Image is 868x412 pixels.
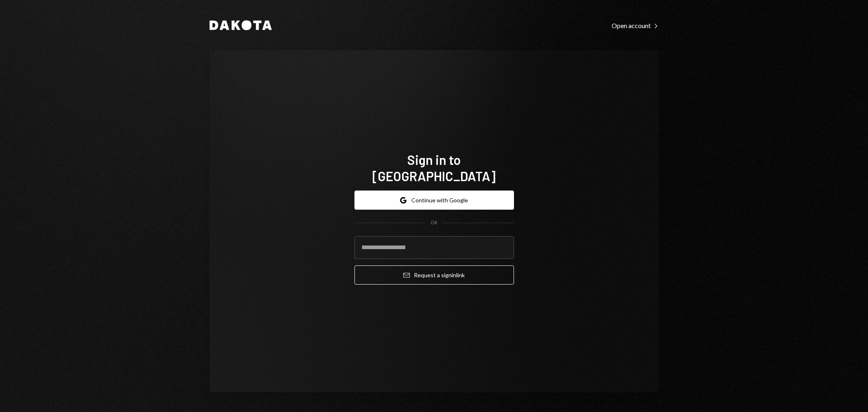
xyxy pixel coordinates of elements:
div: Open account [612,22,659,30]
div: OR [431,219,437,226]
h1: Sign in to [GEOGRAPHIC_DATA] [354,151,514,184]
button: Request a signinlink [354,265,514,285]
button: Continue with Google [354,191,514,210]
a: Open account [612,21,659,30]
